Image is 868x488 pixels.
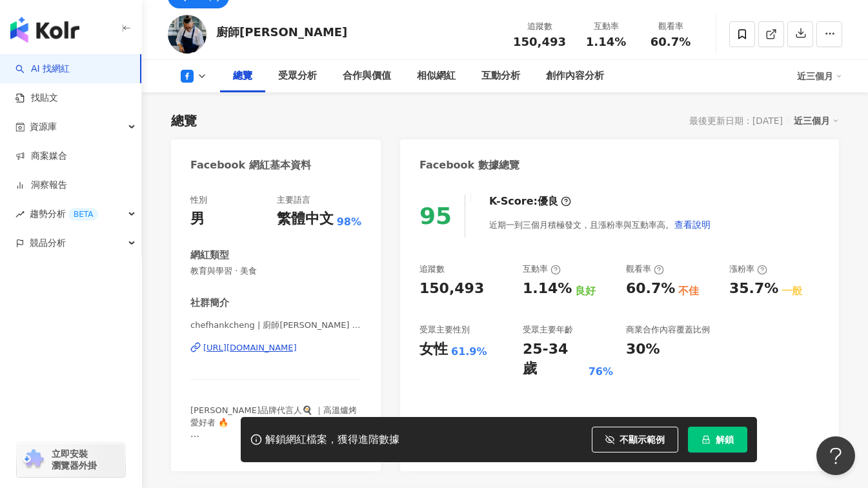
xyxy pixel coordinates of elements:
div: 總覽 [171,112,197,130]
div: 30% [626,340,660,360]
div: 合作與價值 [343,68,391,84]
div: 最後更新日期：[DATE] [689,116,783,126]
div: 61.9% [451,345,487,359]
div: 150,493 [419,279,484,299]
div: Facebook 數據總覽 [419,158,520,172]
div: 觀看率 [646,20,695,33]
div: 廚師[PERSON_NAME] [216,24,347,40]
span: 立即安裝 瀏覽器外掛 [52,448,97,471]
span: 趨勢分析 [30,199,98,229]
span: 1.14% [586,36,626,48]
button: 查看說明 [674,212,711,238]
div: 追蹤數 [513,20,566,33]
div: 社群簡介 [190,296,229,310]
div: 受眾分析 [278,68,317,84]
div: 互動率 [523,263,561,275]
button: 解鎖 [688,427,747,452]
div: 76% [589,365,613,379]
div: 性別 [190,194,207,206]
div: 優良 [538,194,558,208]
span: 資源庫 [30,112,57,141]
span: 教育與學習 · 美食 [190,265,361,277]
img: logo [10,17,79,43]
span: 60.7% [651,36,691,48]
div: 近期一到三個月積極發文，且漲粉率與互動率高。 [489,212,711,238]
div: 35.7% [729,279,778,299]
div: 良好 [575,284,596,298]
div: 受眾主要性別 [419,324,470,336]
img: KOL Avatar [168,15,207,54]
span: lock [701,435,711,444]
div: 互動率 [581,20,631,33]
div: 25-34 歲 [523,340,585,380]
div: 女性 [419,340,448,360]
a: [URL][DOMAIN_NAME] [190,342,361,354]
img: chrome extension [21,449,46,470]
span: 查看說明 [674,219,711,230]
div: 觀看率 [626,263,664,275]
span: 98% [337,215,361,229]
div: 受眾主要年齡 [523,324,573,336]
div: K-Score : [489,194,571,208]
div: BETA [68,208,98,221]
div: 主要語言 [277,194,310,206]
a: 洞察報告 [15,179,67,192]
div: 商業合作內容覆蓋比例 [626,324,710,336]
div: 95 [419,203,452,229]
div: 相似網紅 [417,68,456,84]
a: 商案媒合 [15,150,67,163]
span: 競品分析 [30,229,66,258]
a: searchAI 找網紅 [15,63,70,76]
div: 解鎖網紅檔案，獲得進階數據 [265,433,399,447]
div: 總覽 [233,68,252,84]
div: 近三個月 [797,66,842,86]
div: 男 [190,209,205,229]
div: 60.7% [626,279,675,299]
div: [URL][DOMAIN_NAME] [203,342,297,354]
button: 不顯示範例 [592,427,678,452]
span: rise [15,210,25,219]
span: 解鎖 [716,434,734,445]
a: 找貼文 [15,92,58,105]
div: 近三個月 [794,112,839,129]
div: 1.14% [523,279,572,299]
div: 網紅類型 [190,249,229,262]
div: 追蹤數 [419,263,445,275]
div: 不佳 [678,284,699,298]
span: chefhankcheng | 廚師[PERSON_NAME] | chefhankcheng [190,320,361,331]
div: 繁體中文 [277,209,334,229]
div: 創作內容分析 [546,68,604,84]
div: Facebook 網紅基本資料 [190,158,311,172]
div: 漲粉率 [729,263,767,275]
a: chrome extension立即安裝 瀏覽器外掛 [17,442,125,477]
span: 不顯示範例 [620,434,665,445]
span: 150,493 [513,35,566,48]
div: 一般 [782,284,802,298]
div: 互動分析 [481,68,520,84]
